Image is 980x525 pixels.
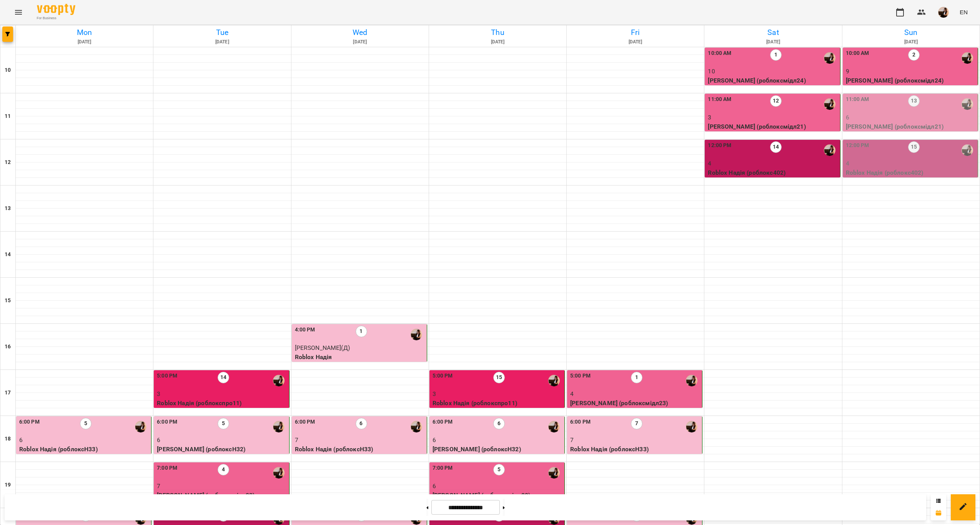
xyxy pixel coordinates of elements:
span: [PERSON_NAME](Д) [295,344,350,351]
p: 7 [295,436,425,445]
button: Menu [9,3,28,22]
img: Надія Шрай [686,421,697,432]
p: 3 [433,389,563,399]
img: f1c8304d7b699b11ef2dd1d838014dff.jpg [938,7,949,18]
h6: Mon [17,26,152,38]
p: [PERSON_NAME] (роблоксмідл23) [570,399,700,408]
label: 10:00 AM [708,49,731,58]
p: Roblox Надія [295,353,425,362]
div: Надія Шрай [273,375,285,386]
label: 10:00 AM [846,49,869,58]
label: 2 [908,49,920,61]
label: 6 [493,418,505,429]
label: 7:00 PM [157,464,177,472]
label: 13 [908,95,920,107]
p: 6 [157,436,287,445]
img: Надія Шрай [273,467,285,479]
img: Надія Шрай [411,329,422,340]
p: Roblox Надія (роблокс402) [846,168,976,177]
p: [PERSON_NAME] (роблоксмідл21) [846,122,976,131]
div: Надія Шрай [962,98,973,110]
label: 12:00 PM [708,141,731,150]
p: 7 [570,436,700,445]
h6: Wed [293,26,428,38]
p: 3 [708,113,838,122]
label: 7:00 PM [433,464,453,472]
h6: 13 [5,204,11,213]
label: 7 [631,418,642,429]
label: 6:00 PM [295,418,315,426]
p: Roblox Надія (роблокспро11) [157,399,287,408]
label: 5:00 PM [570,372,591,380]
p: [PERSON_NAME] (роблоксмідл24) [846,76,976,85]
div: Надія Шрай [411,421,422,432]
h6: [DATE] [17,38,152,46]
div: Надія Шрай [962,144,973,156]
p: Roblox Надія (роблоксН33) [295,445,425,454]
label: 1 [356,326,367,337]
label: 6:00 PM [433,418,453,426]
label: 5:00 PM [433,372,453,380]
h6: 15 [5,296,11,305]
h6: 10 [5,66,11,75]
span: EN [960,8,968,16]
p: 10 [708,67,838,76]
h6: [DATE] [293,38,428,46]
h6: 19 [5,481,11,489]
label: 11:00 AM [846,95,869,104]
div: Надія Шрай [824,98,835,110]
img: Надія Шрай [824,144,835,156]
p: Roblox Надія (роблоксН33) [19,445,150,454]
h6: [DATE] [430,38,565,46]
img: Надія Шрай [135,421,146,432]
label: 14 [770,141,782,153]
h6: 14 [5,250,11,259]
p: 7 [157,482,287,491]
label: 6:00 PM [19,418,40,426]
div: Надія Шрай [824,52,835,64]
p: 4 [708,159,838,168]
p: 6 [433,436,563,445]
h6: 11 [5,112,11,121]
img: Надія Шрай [548,375,560,386]
h6: Sun [844,26,978,38]
label: 4:00 PM [295,326,315,334]
label: 15 [908,141,920,153]
img: Voopty Logo [37,4,75,15]
img: Надія Шрай [962,52,973,64]
label: 6:00 PM [570,418,591,426]
span: For Business [37,16,75,21]
h6: [DATE] [568,38,703,46]
h6: Thu [430,26,565,38]
img: Надія Шрай [686,375,697,386]
label: 14 [218,372,229,383]
p: 3 [157,389,287,399]
label: 5 [493,464,505,475]
label: 5 [80,418,92,429]
p: 6 [433,482,563,491]
label: 6 [356,418,367,429]
h6: 17 [5,389,11,397]
label: 1 [770,49,782,61]
label: 4 [218,464,229,475]
p: 6 [19,436,150,445]
h6: Fri [568,26,703,38]
button: EN [957,5,971,19]
label: 5:00 PM [157,372,177,380]
p: Roblox Надія (роблоксН33) [570,445,700,454]
p: [PERSON_NAME] (роблоксмідл24) [708,76,838,85]
h6: 12 [5,158,11,167]
img: Надія Шрай [548,421,560,432]
img: Надія Шрай [548,467,560,479]
p: 4 [570,389,700,399]
p: 4 [846,159,976,168]
h6: [DATE] [155,38,290,46]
